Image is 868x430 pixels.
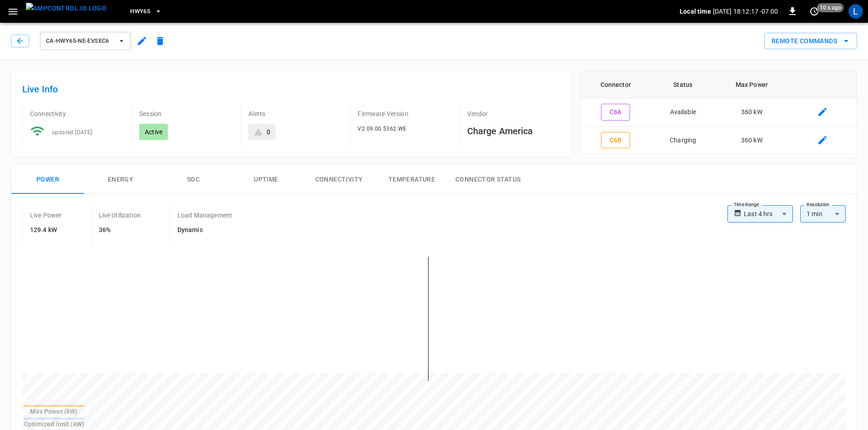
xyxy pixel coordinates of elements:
div: profile-icon [848,4,863,19]
p: Connectivity [30,109,124,118]
p: Alerts [248,109,343,118]
p: Load Management [177,211,232,220]
p: Local time [680,7,711,16]
td: 360 kW [715,126,788,155]
td: 360 kW [715,98,788,126]
span: V2.09.00.5362.WE [358,126,406,132]
h6: 36% [99,225,141,235]
span: updated [DATE] [52,129,92,136]
h6: Dynamic [177,225,232,235]
p: Vendor [467,109,561,118]
img: ampcontrol.io logo [26,3,106,14]
button: ca-hwy65-ne-evseC6 [40,32,131,50]
span: 10 s ago [817,3,844,12]
td: Available [651,98,715,126]
span: HWY65 [130,6,150,17]
button: HWY65 [126,3,166,20]
p: Live Utilization [99,211,141,220]
div: 0 [267,127,270,137]
button: SOC [157,165,230,194]
th: Status [651,71,715,98]
th: Max Power [715,71,788,98]
td: Charging [651,126,715,155]
button: Temperature [375,165,448,194]
p: Active [145,127,162,137]
button: Power [11,165,84,194]
div: remote commands options [764,33,857,50]
p: Firmware Version [358,109,452,118]
button: C6B [601,132,630,149]
div: 1 min [800,205,846,223]
button: Uptime [230,165,303,194]
label: Time Range [734,201,759,208]
button: Energy [84,165,157,194]
table: connector table [580,71,857,154]
button: Connectivity [303,165,375,194]
button: Remote Commands [764,33,857,50]
p: Live Power [30,211,62,220]
button: set refresh interval [807,4,822,19]
p: [DATE] 18:12:17 -07:00 [713,7,778,16]
span: ca-hwy65-ne-evseC6 [46,36,113,46]
label: Resolution [807,201,829,208]
button: Connector Status [448,165,528,194]
h6: Charge America [467,124,561,138]
h6: Live Info [22,82,561,96]
p: Session [139,109,233,118]
button: C6A [601,104,630,121]
h6: 129.4 kW [30,225,62,235]
th: Connector [580,71,651,98]
div: Last 4 hrs [744,205,793,223]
